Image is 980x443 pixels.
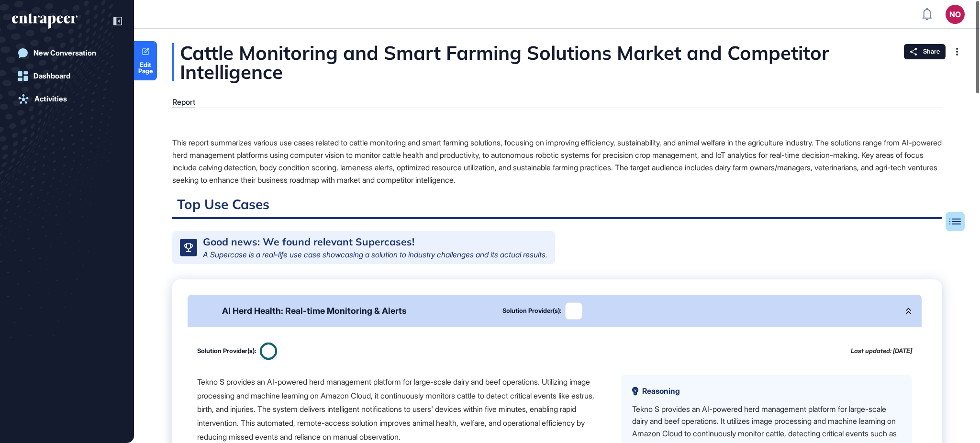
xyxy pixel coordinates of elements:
[946,5,965,24] button: NO
[203,237,414,247] div: Good news: We found relevant Supercases!
[12,13,78,29] div: entrapeer-logo
[12,44,122,63] a: New Conversation
[642,387,680,395] span: Reasoning
[34,95,67,103] div: Activities
[197,348,256,354] div: Solution Provider(s):
[33,72,70,80] div: Dashboard
[33,49,96,57] div: New Conversation
[12,66,122,86] a: Dashboard
[172,136,942,186] div: This report summarizes various use cases related to cattle monitoring and smart farming solutions...
[203,251,547,258] div: A Supercase is a real-life use case showcasing a solution to industry challenges and its actual r...
[134,41,157,80] a: Edit Page
[134,62,157,74] span: Edit Page
[172,98,195,107] div: Report
[222,306,407,316] div: AI Herd Health: Real-time Monitoring & Alerts
[923,48,940,55] span: Share
[851,347,912,354] div: Last updated: [DATE]
[172,196,942,219] h2: Top Use Cases
[172,43,942,81] div: Cattle Monitoring and Smart Farming Solutions Market and Competitor Intelligence
[502,308,561,314] div: Solution Provider(s):
[12,89,122,109] a: Activities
